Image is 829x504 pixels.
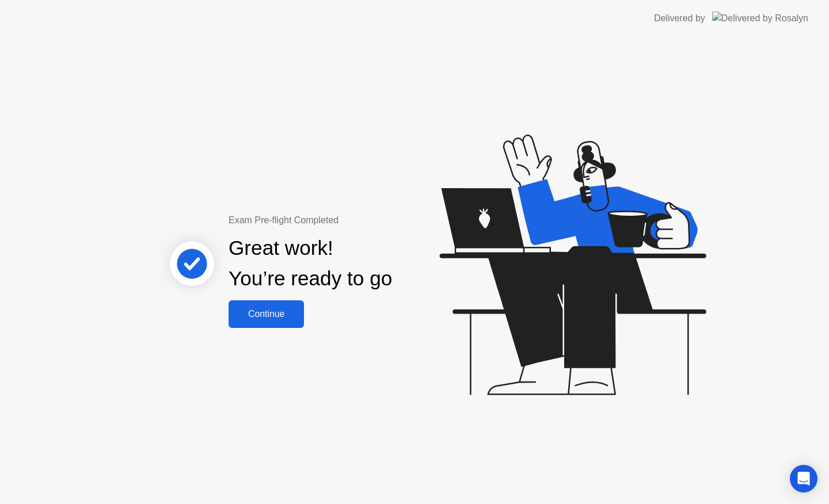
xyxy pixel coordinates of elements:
div: Delivered by [654,12,705,25]
div: Open Intercom Messenger [790,465,817,492]
button: Continue [229,300,304,328]
div: Exam Pre-flight Completed [229,213,466,227]
div: Great work! You’re ready to go [229,233,392,294]
img: Delivered by Rosalyn [712,12,808,25]
div: Continue [232,309,301,319]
